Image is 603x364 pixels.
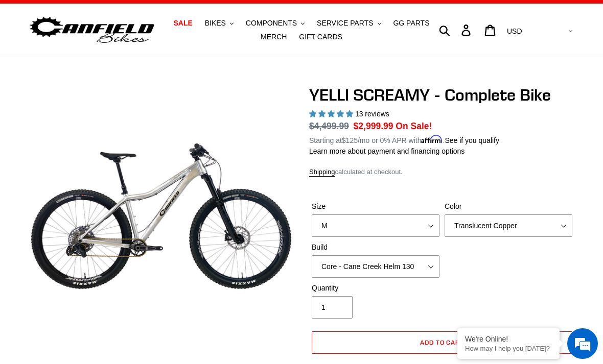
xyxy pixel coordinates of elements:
label: Color [445,201,572,212]
span: Affirm [421,135,443,143]
a: MERCH [256,30,292,44]
span: MERCH [261,33,287,41]
a: SALE [168,16,197,30]
label: Quantity [312,283,439,294]
h1: YELLI SCREAMY - Complete Bike [309,85,575,105]
a: GIFT CARDS [294,30,347,44]
span: $2,999.99 [354,121,393,131]
span: GG PARTS [393,19,429,28]
span: We're online! [59,114,141,217]
span: GIFT CARDS [299,33,342,41]
span: BIKES [205,19,226,28]
a: GG PARTS [388,16,434,30]
button: BIKES [200,16,239,30]
textarea: Type your message and hit 'Enter' [5,250,195,285]
a: See if you qualify - Learn more about Affirm Financing (opens in modal) [445,136,499,144]
p: Starting at /mo or 0% APR with . [309,133,499,146]
img: d_696896380_company_1647369064580_696896380 [33,51,58,77]
div: calculated at checkout. [309,167,575,177]
img: Canfield Bikes [28,14,156,46]
span: $125 [342,136,358,144]
a: Learn more about payment and financing options [309,147,465,155]
label: Build [312,242,439,253]
span: Add to cart [420,338,465,346]
span: On Sale! [396,119,432,133]
span: SALE [173,19,192,28]
button: Add to cart [312,331,572,354]
span: 5.00 stars [309,110,355,118]
label: Size [312,201,439,212]
span: COMPONENTS [246,19,297,28]
div: Navigation go back [11,56,27,71]
a: Shipping [309,168,335,177]
s: $4,499.99 [309,121,349,131]
p: How may I help you today? [465,345,552,352]
button: COMPONENTS [241,16,310,30]
span: 13 reviews [355,110,389,118]
span: SERVICE PARTS [317,19,373,28]
div: Minimize live chat window [168,5,192,30]
button: SERVICE PARTS [312,16,386,30]
div: Chat with us now [68,57,187,70]
div: We're Online! [465,335,552,343]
